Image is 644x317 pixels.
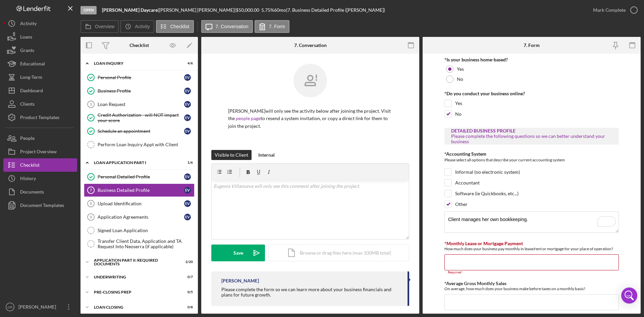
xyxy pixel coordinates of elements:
button: Product Templates [3,111,77,124]
div: Open Intercom Messenger [621,287,637,304]
div: E V [184,128,191,135]
div: Loan Application Part I [94,161,176,165]
button: Loans [3,30,77,44]
div: History [20,172,36,187]
a: Document Templates [3,199,77,212]
div: Required [444,270,619,274]
button: People [3,131,77,145]
div: Dashboard [20,84,43,99]
div: Schedule an appointment [98,128,184,134]
div: Project Overview [20,145,57,160]
div: Underwriting [94,275,176,279]
div: 60 mo [274,7,286,13]
button: Save [211,245,265,261]
label: Yes [457,66,464,72]
label: Software (ie Quickbooks, etc...) [455,190,519,197]
button: Checklist [3,158,77,172]
div: E V [184,88,191,94]
div: Checklist [20,158,40,173]
div: Documents [20,185,44,200]
textarea: To enrich screen reader interactions, please activate Accessibility in Grammarly extension settings [444,211,619,233]
div: People [20,131,35,147]
button: Long-Term [3,70,77,84]
div: Application Part II: Required Documents [94,258,176,266]
div: 7. Conversation [294,43,327,48]
button: Grants [3,44,77,57]
div: Grants [20,44,34,59]
div: Business Detailed Profile [98,188,184,193]
tspan: 3 [90,102,92,106]
div: 1 / 6 [181,161,193,165]
a: Business ProfileEV [84,84,195,98]
div: 7. Form [524,43,540,48]
label: Other [455,201,468,208]
button: Clients [3,97,77,111]
label: *Average Gross Monthly Sales [444,280,506,286]
a: Personal ProfileEV [84,71,195,84]
div: Business Profile [98,88,184,94]
div: Document Templates [20,199,64,214]
label: Accountant [455,179,480,186]
div: Loan Closing [94,305,176,309]
div: How much does your business pay monthly in lease/rent or mortgage for your place of operation? [444,246,619,251]
label: 7. Form [269,24,285,29]
div: 5.75 % [261,7,274,13]
label: Overview [95,24,114,29]
div: Upload Identification [98,201,184,206]
label: Checklist [170,24,190,29]
div: | [102,7,159,13]
div: *Do you conduct your business online? [444,91,619,96]
a: Project Overview [3,145,77,158]
button: Educational [3,57,77,70]
div: [PERSON_NAME] [17,300,60,315]
button: Documents [3,185,77,199]
label: Activity [135,24,150,29]
div: [PERSON_NAME] [PERSON_NAME] | [159,7,236,13]
div: Activity [20,17,37,32]
div: On average, how much does your business make before taxes on a monthly basis? [444,286,619,291]
label: Yes [455,100,462,107]
div: Long-Term [20,70,42,86]
div: Educational [20,57,45,72]
a: 9Application AgreementsEV [84,210,195,224]
label: Informal (no electronic system) [455,169,520,175]
div: 0 / 5 [181,290,193,294]
tspan: 8 [90,202,92,206]
div: 2 / 20 [181,260,193,264]
div: Transfer Client Data, Application and TA Request Into Neoserra (if applicable) [98,239,194,249]
div: Perform Loan Inquiry Appt with Client [98,142,194,147]
a: Credit Authorization - will NOT impact your scoreEV [84,111,195,124]
button: Activity [120,20,154,33]
button: Overview [80,20,119,33]
tspan: 9 [90,215,92,219]
button: 7. Form [255,20,289,33]
div: Please select all options that describe your current accounting system [444,157,619,165]
div: E V [184,214,191,220]
label: *Monthly Lease or Mortgage Payment [444,241,523,246]
div: Open [80,6,97,14]
button: Dashboard [3,84,77,97]
label: 7. Conversation [216,24,249,29]
div: Loans [20,30,32,45]
button: Visible to Client [211,150,252,160]
div: E V [184,74,191,81]
div: Personal Profile [98,75,184,80]
div: Mark Complete [593,3,626,17]
button: Mark Complete [586,3,641,17]
a: 3Loan RequestEV [84,98,195,111]
div: 0 / 7 [181,275,193,279]
div: Checklist [129,43,149,48]
text: GR [8,305,12,309]
button: Activity [3,17,77,30]
a: Personal Detailed ProfileEV [84,170,195,183]
div: Personal Detailed Profile [98,174,184,179]
div: Internal [258,150,275,160]
div: | 7. Business Detailed Profile ([PERSON_NAME]) [286,7,385,13]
